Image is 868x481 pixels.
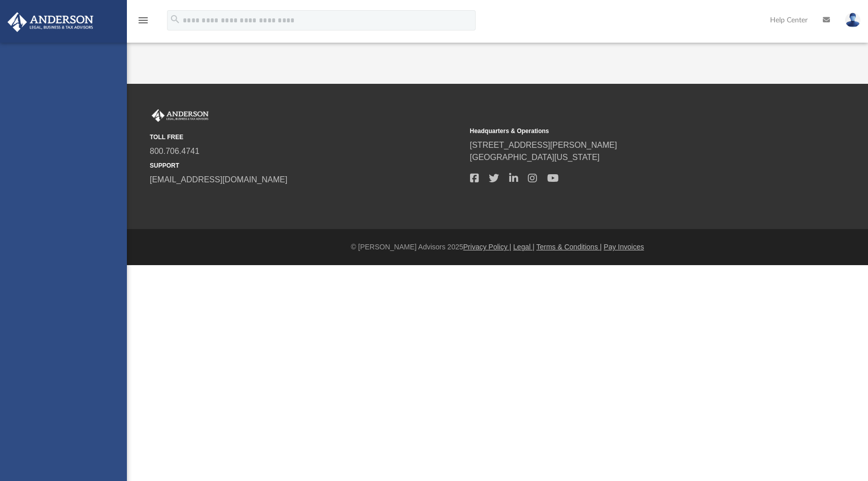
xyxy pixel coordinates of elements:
small: Headquarters & Operations [470,126,783,136]
a: Privacy Policy | [463,243,512,251]
img: Anderson Advisors Platinum Portal [150,109,211,122]
a: [GEOGRAPHIC_DATA][US_STATE] [470,153,600,162]
i: search [170,14,181,25]
small: SUPPORT [150,161,463,170]
i: menu [137,14,149,26]
a: menu [137,19,149,26]
a: [EMAIL_ADDRESS][DOMAIN_NAME] [150,175,287,184]
img: User Pic [845,13,860,27]
small: TOLL FREE [150,133,463,142]
a: 800.706.4741 [150,147,199,155]
img: Anderson Advisors Platinum Portal [5,12,96,32]
a: Pay Invoices [604,243,644,251]
a: Legal | [513,243,535,251]
a: [STREET_ADDRESS][PERSON_NAME] [470,141,617,149]
a: Terms & Conditions | [537,243,602,251]
div: © [PERSON_NAME] Advisors 2025 [127,242,868,252]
